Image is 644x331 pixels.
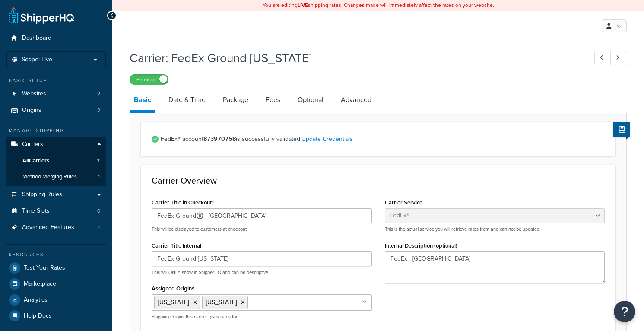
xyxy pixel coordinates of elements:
a: Advanced [336,89,376,110]
a: Update Credentials [301,134,353,143]
div: Manage Shipping [6,127,106,134]
span: Carriers [22,141,43,148]
a: Fees [261,89,285,110]
a: Test Your Rates [6,260,106,276]
strong: 873970758 [203,134,236,143]
a: Basic [130,89,155,113]
a: Date & Time [164,89,210,110]
a: Analytics [6,292,106,308]
p: This will be displayed to customers at checkout [152,226,372,232]
span: [US_STATE] [206,298,237,307]
b: LIVE [298,1,308,9]
a: Time Slots0 [6,203,106,219]
a: Method Merging Rules1 [6,169,106,185]
button: Show Help Docs [613,122,630,137]
a: AllCarriers7 [6,153,106,169]
span: Help Docs [24,312,52,320]
a: Dashboard [6,30,106,46]
span: Websites [22,90,46,98]
h1: Carrier: FedEx Ground [US_STATE] [130,50,578,67]
span: FedEx® account is successfully validated. [161,133,605,145]
a: Shipping Rules [6,187,106,203]
label: Carrier Title Internal [152,242,201,249]
span: Method Merging Rules [22,173,77,181]
a: Carriers [6,137,106,153]
p: Shipping Origins this carrier gives rates for [152,314,372,320]
span: Test Your Rates [24,264,65,272]
a: Next Record [610,51,627,65]
a: Previous Record [594,51,611,65]
label: Enabled [130,74,168,85]
span: 3 [97,107,100,114]
span: 0 [97,207,100,215]
li: Websites [6,86,106,102]
span: Shipping Rules [22,191,62,198]
a: Websites2 [6,86,106,102]
a: Help Docs [6,308,106,324]
h3: Carrier Overview [152,176,605,185]
span: Origins [22,107,41,114]
textarea: FedEx - [GEOGRAPHIC_DATA] [385,251,605,283]
span: 2 [97,90,100,98]
span: Marketplace [24,280,56,288]
span: Analytics [24,296,48,304]
a: Package [219,89,253,110]
label: Carrier Service [385,199,422,206]
span: 1 [98,173,100,181]
li: Advanced Features [6,220,106,236]
a: Advanced Features4 [6,220,106,236]
div: Resources [6,251,106,258]
button: Open Resource Center [614,301,635,322]
label: Assigned Origins [152,285,194,292]
a: Optional [293,89,328,110]
li: Carriers [6,137,106,186]
div: Basic Setup [6,77,106,84]
span: [US_STATE] [158,298,189,307]
span: Advanced Features [22,224,74,231]
p: This will ONLY show in ShipperHQ and can be descriptive [152,269,372,276]
label: Internal Description (optional) [385,242,457,249]
a: Origins3 [6,102,106,118]
p: This is the actual service you will retrieve rates from and can not be updated [385,226,605,232]
span: All Carriers [22,157,49,165]
li: Method Merging Rules [6,169,106,185]
span: 4 [97,224,100,231]
span: Scope: Live [22,56,52,64]
span: 7 [97,157,100,165]
a: Marketplace [6,276,106,292]
span: Time Slots [22,207,50,215]
li: Time Slots [6,203,106,219]
label: Carrier Title in Checkout [152,199,214,206]
li: Origins [6,102,106,118]
span: Dashboard [22,35,51,42]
